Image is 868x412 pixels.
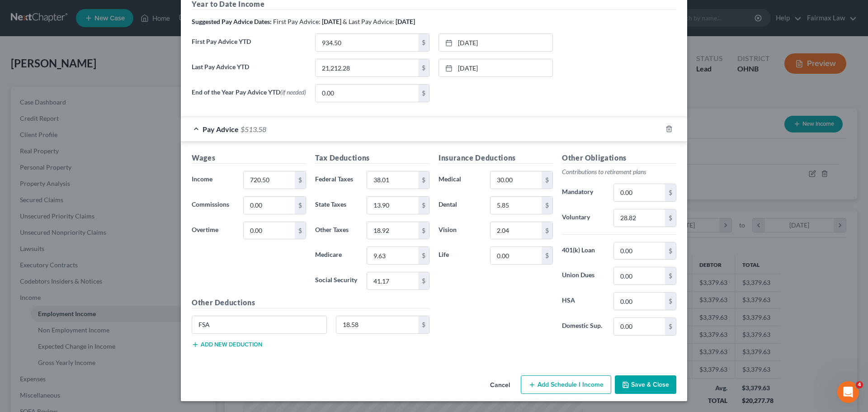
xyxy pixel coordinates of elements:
[557,209,609,227] label: Voluntary
[322,18,341,25] strong: [DATE]
[491,171,542,189] input: 0.00
[311,171,362,189] label: Federal Taxes
[665,242,676,260] div: $
[434,171,486,189] label: Medical
[418,171,429,189] div: $
[665,209,676,227] div: $
[241,125,266,133] span: $513.58
[418,85,429,102] div: $
[562,152,676,164] h5: Other Obligations
[187,196,239,214] label: Commissions
[192,297,429,308] h5: Other Deductions
[311,196,362,214] label: State Taxes
[418,272,429,289] div: $
[367,171,418,189] input: 0.00
[837,381,859,403] iframe: Intercom live chat
[192,152,306,164] h5: Wages
[367,247,418,264] input: 0.00
[614,184,665,201] input: 0.00
[295,171,306,189] div: $
[439,152,553,164] h5: Insurance Deductions
[203,125,239,133] span: Pay Advice
[244,222,295,239] input: 0.00
[418,247,429,264] div: $
[311,246,362,265] label: Medicare
[367,197,418,214] input: 0.00
[187,33,311,59] label: First Pay Advice YTD
[491,222,542,239] input: 0.00
[418,34,429,51] div: $
[192,175,212,183] span: Income
[187,59,311,84] label: Last Pay Advice YTD
[316,85,418,102] input: 0.00
[295,222,306,239] div: $
[665,184,676,201] div: $
[542,247,552,264] div: $
[192,316,326,333] input: Specify...
[192,341,262,348] button: Add new deduction
[367,222,418,239] input: 0.00
[557,267,609,285] label: Union Dues
[316,59,418,76] input: 0.00
[418,197,429,214] div: $
[418,316,429,333] div: $
[614,242,665,260] input: 0.00
[615,375,676,394] button: Save & Close
[336,316,419,333] input: 0.00
[187,84,311,109] label: End of the Year Pay Advice YTD
[542,222,552,239] div: $
[187,222,239,240] label: Overtime
[434,246,486,265] label: Life
[434,222,486,240] label: Vision
[367,272,418,289] input: 0.00
[311,222,362,240] label: Other Taxes
[542,171,552,189] div: $
[273,18,321,25] span: First Pay Advice:
[665,267,676,284] div: $
[491,247,542,264] input: 0.00
[343,18,394,25] span: & Last Pay Advice:
[557,242,609,260] label: 401(k) Loan
[192,18,272,25] strong: Suggested Pay Advice Dates:
[439,34,552,51] a: [DATE]
[614,293,665,310] input: 0.00
[280,88,306,96] span: (if needed)
[418,59,429,76] div: $
[614,318,665,335] input: 0.00
[491,197,542,214] input: 0.00
[562,167,676,176] p: Contributions to retirement plans
[295,197,306,214] div: $
[434,196,486,214] label: Dental
[614,267,665,284] input: 0.00
[483,376,517,394] button: Cancel
[311,272,362,290] label: Social Security
[542,197,552,214] div: $
[856,381,863,388] span: 4
[521,375,611,394] button: Add Schedule I Income
[665,293,676,310] div: $
[439,59,552,76] a: [DATE]
[557,292,609,310] label: HSA
[316,34,418,51] input: 0.00
[557,184,609,202] label: Mandatory
[557,317,609,336] label: Domestic Sup.
[244,171,295,189] input: 0.00
[418,222,429,239] div: $
[315,152,429,164] h5: Tax Deductions
[244,197,295,214] input: 0.00
[396,18,415,25] strong: [DATE]
[614,209,665,227] input: 0.00
[665,318,676,335] div: $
